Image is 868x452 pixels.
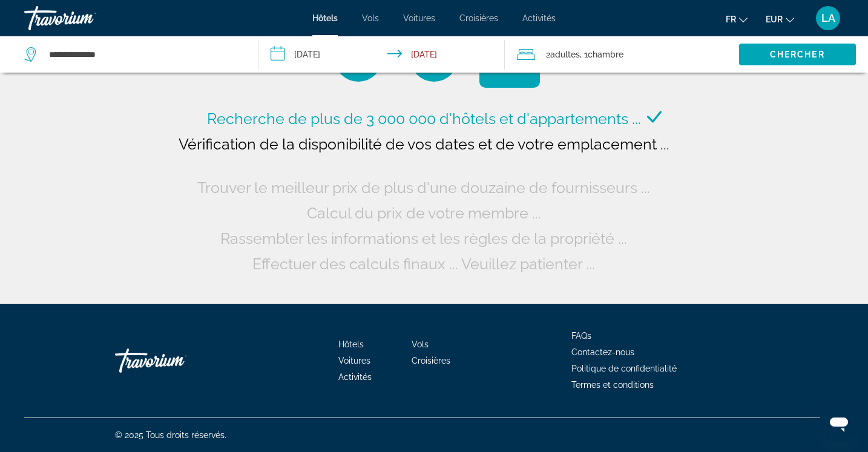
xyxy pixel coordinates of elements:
[252,255,595,273] span: Effectuer des calculs finaux ... Veuillez patienter ...
[115,342,236,379] a: Travorium
[220,229,627,247] span: Rassembler les informations et les règles de la propriété ...
[24,2,145,34] a: Travorium
[571,364,677,373] a: Politique de confidentialité
[550,50,580,59] span: Adultes
[739,44,856,65] button: Chercher
[821,12,835,24] span: LA
[588,50,623,59] span: Chambre
[197,179,650,197] span: Trouver le meilleur prix de plus d'une douzaine de fournisseurs ...
[726,10,748,28] button: Change language
[766,10,794,28] button: Change currency
[412,356,450,365] a: Croisières
[812,5,844,31] button: User Menu
[546,46,580,63] span: 2
[412,339,429,349] a: Vols
[820,404,858,442] iframe: Bouton de lancement de la fenêtre de messagerie
[338,339,364,349] a: Hôtels
[522,13,556,23] a: Activités
[362,13,379,23] a: Vols
[571,380,654,390] a: Termes et conditions
[770,50,825,59] span: Chercher
[571,347,634,357] a: Contactez-nous
[115,430,226,440] span: © 2025 Tous droits réservés.
[207,110,641,128] span: Recherche de plus de 3 000 000 d'hôtels et d'appartements ...
[307,204,541,222] span: Calcul du prix de votre membre ...
[403,13,435,23] a: Voitures
[312,13,338,23] a: Hôtels
[726,15,736,24] span: fr
[580,46,623,63] span: , 1
[258,36,505,73] button: Check-in date: Oct 1, 2025 Check-out date: Oct 8, 2025
[338,372,372,382] a: Activités
[459,13,498,23] a: Croisières
[338,356,370,365] a: Voitures
[179,135,669,153] span: Vérification de la disponibilité de vos dates et de votre emplacement ...
[571,331,591,341] a: FAQs
[766,15,783,24] span: EUR
[505,36,739,73] button: Travelers: 2 adults, 0 children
